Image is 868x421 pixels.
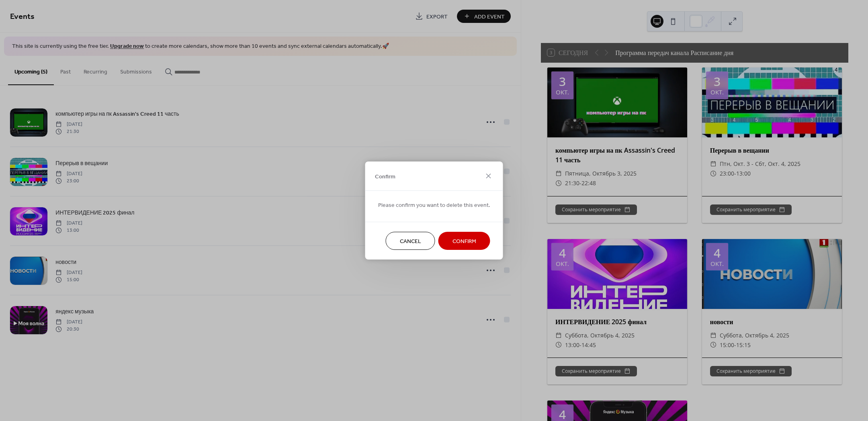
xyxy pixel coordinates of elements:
span: Please confirm you want to delete this event. [378,201,490,210]
span: Cancel [400,237,421,246]
span: Confirm [452,237,476,246]
span: Confirm [375,172,395,181]
button: Cancel [386,232,435,250]
button: Confirm [438,232,490,250]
